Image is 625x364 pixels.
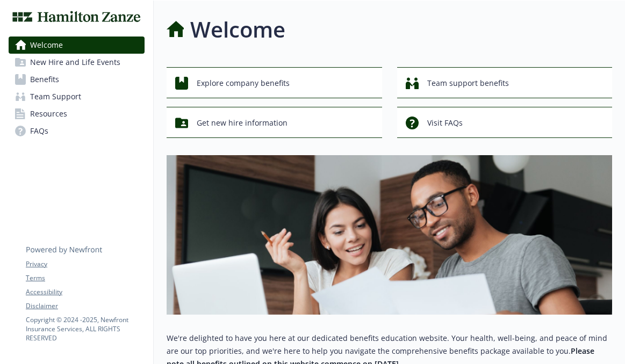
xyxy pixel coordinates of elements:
span: Benefits [30,71,59,88]
button: Team support benefits [397,67,613,98]
a: FAQs [9,122,145,140]
span: Team support benefits [427,73,509,93]
a: Benefits [9,71,145,88]
button: Get new hire information [167,107,382,138]
a: Disclaimer [26,301,144,311]
a: New Hire and Life Events [9,54,145,71]
a: Privacy [26,259,144,269]
span: New Hire and Life Events [30,54,120,71]
a: Resources [9,105,145,122]
a: Accessibility [26,287,144,297]
p: Copyright © 2024 - 2025 , Newfront Insurance Services, ALL RIGHTS RESERVED [26,315,144,343]
img: overview page banner [167,155,612,315]
h1: Welcome [190,13,285,46]
span: Resources [30,105,67,122]
span: Team Support [30,88,81,105]
span: Explore company benefits [197,73,290,93]
button: Explore company benefits [167,67,382,98]
a: Welcome [9,37,145,54]
a: Terms [26,273,144,283]
span: Visit FAQs [427,113,463,133]
span: Get new hire information [197,113,288,133]
button: Visit FAQs [397,107,613,138]
span: Welcome [30,37,63,54]
a: Team Support [9,88,145,105]
span: FAQs [30,122,48,140]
